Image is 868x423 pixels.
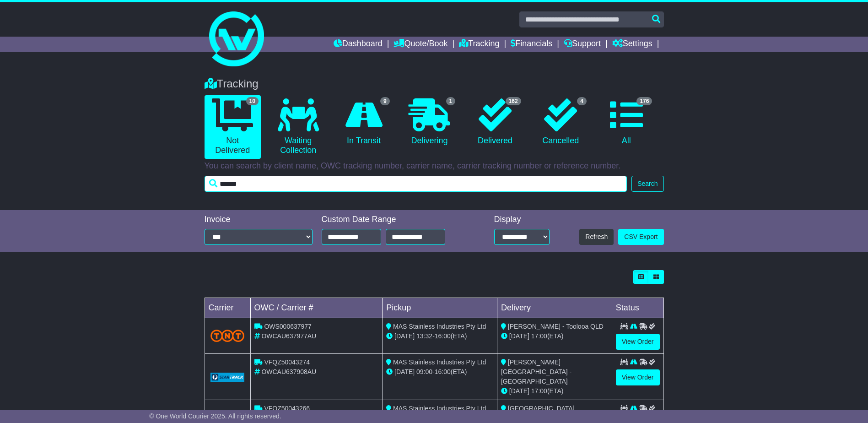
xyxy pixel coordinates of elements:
span: [GEOGRAPHIC_DATA] [508,405,575,412]
div: (ETA) [501,386,608,396]
p: You can search by client name, OWC tracking number, carrier name, carrier tracking number or refe... [205,161,664,171]
a: View Order [616,334,660,350]
a: Financials [511,37,552,52]
a: CSV Export [618,229,663,245]
button: Search [631,176,663,192]
span: [DATE] [509,387,529,395]
span: [DATE] [509,332,529,340]
a: 9 In Transit [335,95,392,149]
a: View Order [616,369,660,385]
a: 1 Delivering [401,95,458,149]
span: 17:00 [531,387,547,395]
a: Waiting Collection [270,95,326,159]
span: [PERSON_NAME] - Toolooa QLD [508,323,604,330]
a: 4 Cancelled [533,95,589,149]
a: Support [564,37,601,52]
a: Quote/Book [394,37,447,52]
div: (ETA) [501,331,608,341]
span: 17:00 [531,332,547,340]
span: 16:00 [435,368,451,375]
span: OWCAU637908AU [261,368,316,375]
span: VFQZ50043266 [264,405,310,412]
span: [DATE] [394,368,415,375]
span: 16:00 [435,332,451,340]
a: 162 Delivered [467,95,523,149]
a: 176 All [598,95,654,149]
td: Status [612,298,663,318]
img: TNT_Domestic.png [210,330,245,342]
button: Refresh [579,229,614,245]
span: 9 [380,97,390,105]
span: 13:32 [416,332,432,340]
span: OWS000637977 [264,323,312,330]
a: Settings [612,37,652,52]
a: 10 Not Delivered [205,95,261,159]
span: © One World Courier 2025. All rights reserved. [149,412,281,420]
a: Dashboard [334,37,383,52]
img: GetCarrierServiceLogo [210,373,245,382]
span: OWCAU637977AU [261,332,316,340]
span: MAS Stainless Industries Pty Ltd [393,323,486,330]
div: - (ETA) [386,331,493,341]
span: MAS Stainless Industries Pty Ltd [393,405,486,412]
span: 162 [506,97,521,105]
a: Tracking [459,37,499,52]
div: Custom Date Range [322,215,469,225]
td: Carrier [205,298,250,318]
td: Delivery [497,298,612,318]
div: Tracking [200,77,669,91]
span: MAS Stainless Industries Pty Ltd [393,358,486,366]
td: OWC / Carrier # [250,298,383,318]
div: Invoice [205,215,313,225]
span: 1 [446,97,456,105]
div: - (ETA) [386,367,493,377]
span: 09:00 [416,368,432,375]
span: 10 [246,97,259,105]
span: [PERSON_NAME] [GEOGRAPHIC_DATA] - [GEOGRAPHIC_DATA] [501,358,571,385]
span: 176 [636,97,652,105]
span: 4 [577,97,587,105]
span: [DATE] [394,332,415,340]
span: VFQZ50043274 [264,358,310,366]
div: Display [494,215,550,225]
td: Pickup [383,298,497,318]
